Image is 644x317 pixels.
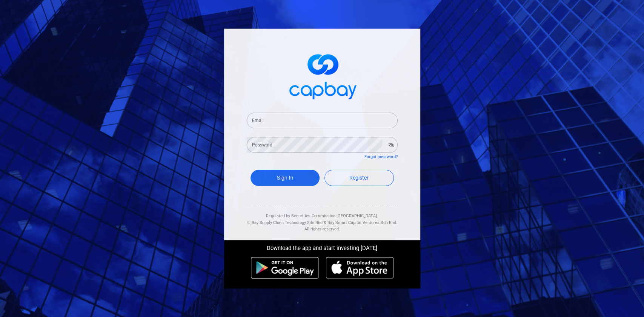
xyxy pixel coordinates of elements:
[327,220,397,225] span: Bay Smart Capital Ventures Sdn Bhd.
[218,240,426,253] div: Download the app and start investing [DATE]
[247,220,323,225] span: © Bay Supply Chain Technology Sdn Bhd
[251,170,320,186] button: Sign In
[364,154,398,159] a: Forgot password?
[324,170,394,186] a: Register
[349,175,369,181] span: Register
[284,47,360,104] img: logo
[326,257,393,279] img: ios
[251,257,319,279] img: android
[247,205,398,233] div: Regulated by Securities Commission [GEOGRAPHIC_DATA]. & All rights reserved.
